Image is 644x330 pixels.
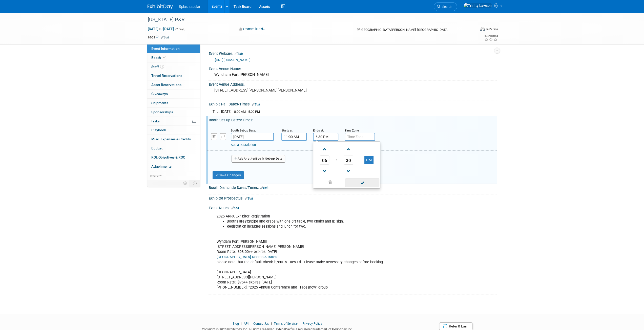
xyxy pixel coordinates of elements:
[147,99,200,107] a: Shipments
[213,211,441,293] div: 2025 ARPA Exhibitor Registration Wyndam Fort [PERSON_NAME] [STREET_ADDRESS][PERSON_NAME][PERSON_N...
[209,194,497,201] div: Exhibitor Prospectus:
[227,224,438,229] li: Registration includes sessions and lunch for two.
[361,28,448,32] span: [GEOGRAPHIC_DATA][PERSON_NAME], [GEOGRAPHIC_DATA]
[215,58,251,62] a: [URL][DOMAIN_NAME]
[244,157,256,160] span: Another
[151,92,168,96] span: Giveaways
[232,155,285,163] button: AddAnotherBooth Set-up Date
[345,129,360,132] small: Time Zone:
[484,35,497,37] div: Event Rating
[320,143,329,156] a: Increment Hour
[209,81,497,87] div: Event Venue Address:
[151,101,168,105] span: Shipments
[209,204,497,211] div: Event Notes:
[464,3,492,8] img: Trinity Lawson
[237,27,267,32] button: Committed
[344,165,353,178] a: Decrement Minute
[147,171,200,180] a: more
[227,219,438,224] li: Booths are pipe and drape with one 6ft table, two chairs and ID sign.
[147,80,200,89] a: Asset Reservations
[151,164,172,168] span: Attachments
[213,109,221,114] td: Thu.
[151,146,163,150] span: Budget
[151,56,167,60] span: Booth
[253,322,269,325] a: Contact Us
[147,162,200,171] a: Attachments
[160,65,164,69] span: 1
[274,322,298,325] a: Terms of Service
[151,47,180,51] span: Event Information
[245,197,253,200] a: Edit
[148,27,174,31] span: [DATE] [DATE]
[179,5,200,9] span: Splashtacular
[151,74,182,78] span: Travel Reservations
[209,116,497,123] div: Booth Set-up Dates/Times:
[209,184,497,190] div: Booth Dismantle Dates/Times:
[147,153,200,162] a: ROI, Objectives & ROO
[446,26,498,34] div: Event Format
[181,180,190,187] td: Personalize Event Tab Strip
[161,36,169,39] a: Edit
[147,144,200,153] a: Budget
[163,56,166,59] i: Booth reservation complete
[147,90,200,98] a: Giveaways
[233,322,239,325] a: Blog
[147,117,200,126] a: Tasks
[147,53,200,62] a: Booth
[150,173,158,178] span: more
[313,133,338,141] input: End Time
[439,322,472,330] a: Refer & Earn
[217,255,277,259] a: [GEOGRAPHIC_DATA] Rooms & Rates
[209,100,497,107] div: Exhibit Hall Dates/Times:
[345,133,375,141] input: Time Zone
[335,156,338,165] td: :
[214,88,323,93] pre: [STREET_ADDRESS][PERSON_NAME][PERSON_NAME]
[281,129,293,132] small: Starts at:
[151,155,185,159] span: ROI, Objectives & ROO
[244,322,248,325] a: API
[231,133,274,141] input: Date
[190,180,200,187] td: Toggle Event Tabs
[151,83,181,87] span: Asset Reservations
[147,44,200,53] a: Event Information
[148,35,169,40] td: Tags
[147,135,200,144] a: Misc. Expenses & Credits
[298,322,302,325] span: |
[151,119,160,123] span: Tasks
[231,129,256,132] small: Booth Set-up Date:
[213,71,493,79] div: Wyndham Fort [PERSON_NAME]
[344,143,353,156] a: Increment Minute
[260,186,268,190] a: Edit
[313,129,324,132] small: Ends at:
[209,65,497,71] div: Event Venue Name:
[244,219,251,224] b: 8'x8'
[320,156,329,165] span: Pick Hour
[147,126,200,135] a: Playbook
[320,165,329,178] a: Decrement Hour
[441,5,452,9] span: Search
[158,27,163,31] span: to
[314,179,346,186] a: Clear selection
[364,156,373,164] button: PM
[148,4,173,9] img: ExhibitDay
[209,50,497,56] div: Event Website:
[270,322,273,325] span: |
[175,28,185,31] span: (2 days)
[252,103,260,106] a: Edit
[147,108,200,117] a: Sponsorships
[147,71,200,80] a: Travel Reservations
[151,128,166,132] span: Playbook
[213,171,244,179] button: Save Changes
[281,133,307,141] input: Start Time
[344,156,353,165] span: Pick Minute
[434,2,457,11] a: Search
[231,143,256,147] a: Add a Description
[486,27,498,31] div: In-Person
[151,110,173,114] span: Sponsorships
[240,322,243,325] span: |
[234,110,260,114] span: 8:00 AM - 5:00 PM
[235,52,243,56] a: Edit
[146,15,468,24] div: [US_STATE] P&R
[345,180,380,187] a: Done
[302,322,322,325] a: Privacy Policy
